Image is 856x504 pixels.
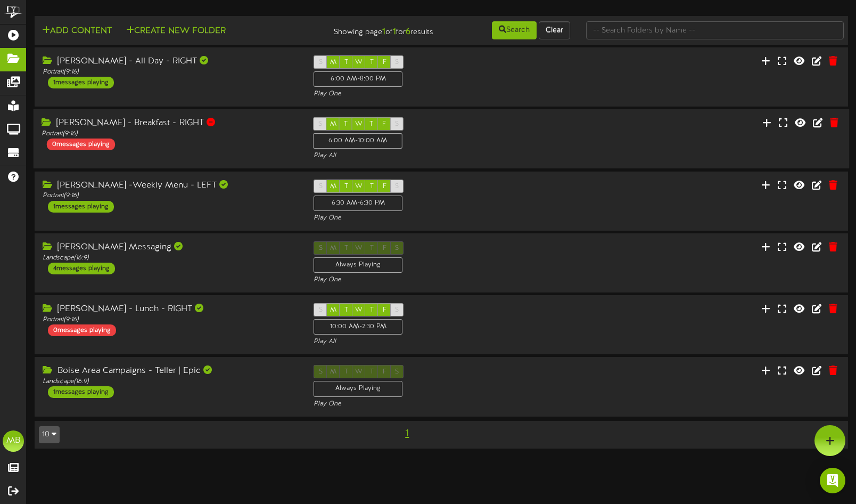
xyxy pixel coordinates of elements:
[355,183,363,190] span: W
[539,21,570,39] button: Clear
[43,365,298,377] div: Boise Area Campaigns - Teller | Epic
[48,201,114,213] div: 1 messages playing
[395,306,399,314] span: S
[47,139,115,150] div: 0 messages playing
[314,71,402,87] div: 6:00 AM - 8:00 PM
[314,381,402,396] div: Always Playing
[42,129,298,139] div: Portrait ( 9:16 )
[330,59,336,66] span: M
[314,400,569,409] div: Play One
[43,180,298,192] div: [PERSON_NAME] -Weekly Menu - LEFT
[395,183,399,190] span: S
[123,25,229,38] button: Create New Folder
[344,59,348,66] span: T
[43,303,298,315] div: [PERSON_NAME] - Lunch - RIGHT
[314,196,402,211] div: 6:30 AM - 6:30 PM
[344,183,348,190] span: T
[370,59,374,66] span: T
[48,324,116,336] div: 0 messages playing
[314,151,570,160] div: Play All
[383,183,386,190] span: F
[43,55,298,68] div: [PERSON_NAME] - All Day - RIGHT
[586,21,844,39] input: -- Search Folders by Name --
[319,306,323,314] span: S
[314,133,403,149] div: 6:00 AM - 10:00 AM
[314,214,569,223] div: Play One
[344,306,348,314] span: T
[402,428,411,440] span: 1
[382,120,386,128] span: F
[314,319,402,335] div: 10:00 AM - 2:30 PM
[370,183,374,190] span: T
[39,25,115,38] button: Add Content
[314,275,569,284] div: Play One
[355,59,363,66] span: W
[39,426,60,443] button: 10
[48,386,114,398] div: 1 messages playing
[3,430,24,452] div: MB
[382,27,385,37] strong: 1
[406,27,410,37] strong: 6
[48,263,115,274] div: 4 messages playing
[330,120,336,128] span: M
[383,59,386,66] span: F
[318,120,322,128] span: S
[355,120,363,128] span: W
[314,90,569,99] div: Play One
[48,77,114,88] div: 1 messages playing
[43,191,298,200] div: Portrait ( 9:16 )
[314,337,569,346] div: Play All
[330,183,336,190] span: M
[304,20,441,38] div: Showing page of for results
[43,254,298,263] div: Landscape ( 16:9 )
[492,21,537,39] button: Search
[43,377,298,386] div: Landscape ( 16:9 )
[383,306,386,314] span: F
[355,306,363,314] span: W
[319,183,323,190] span: S
[43,68,298,77] div: Portrait ( 9:16 )
[393,27,396,37] strong: 1
[820,468,845,493] div: Open Intercom Messenger
[330,306,336,314] span: M
[43,315,298,324] div: Portrait ( 9:16 )
[43,241,298,254] div: [PERSON_NAME] Messaging
[319,59,323,66] span: S
[395,120,399,128] span: S
[344,120,348,128] span: T
[370,306,374,314] span: T
[395,59,399,66] span: S
[369,120,373,128] span: T
[42,117,298,129] div: [PERSON_NAME] - Breakfast - RIGHT
[314,257,402,273] div: Always Playing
